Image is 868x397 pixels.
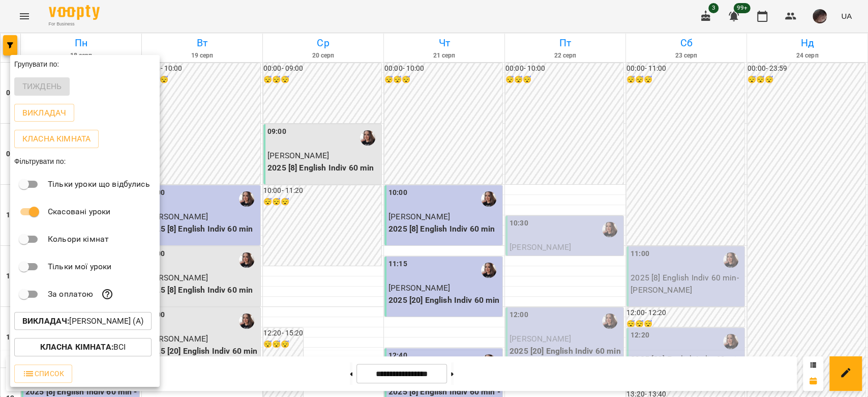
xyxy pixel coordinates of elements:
[22,367,64,380] span: Список
[48,261,111,273] p: Тільки мої уроки
[14,364,72,383] button: Список
[14,338,152,356] button: Класна кімната:Всі
[40,342,113,352] b: Класна кімната :
[14,104,74,122] button: Викладач
[22,107,66,119] p: Викладач
[48,206,110,218] p: Скасовані уроки
[48,288,93,300] p: За оплатою
[22,133,91,145] p: Класна кімната
[10,152,160,171] div: Фільтрувати по:
[10,55,160,73] div: Групувати по:
[22,316,69,326] b: Викладач :
[14,130,99,148] button: Класна кімната
[22,315,143,327] p: [PERSON_NAME] (а)
[48,178,150,190] p: Тільки уроки що відбулись
[40,341,126,353] p: Всі
[14,312,152,330] button: Викладач:[PERSON_NAME] (а)
[48,233,109,245] p: Кольори кімнат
